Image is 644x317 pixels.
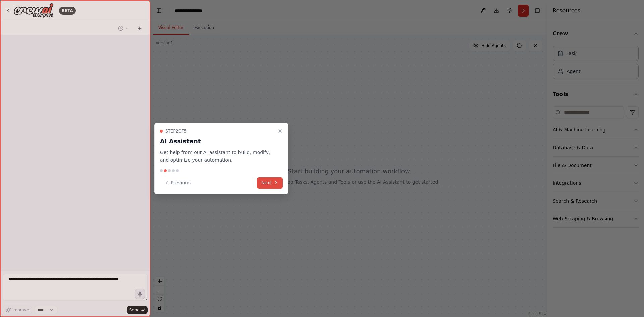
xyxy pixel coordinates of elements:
[165,128,187,134] span: Step 2 of 5
[154,6,164,15] button: Hide left sidebar
[276,127,284,135] button: Close walkthrough
[160,137,275,146] h3: AI Assistant
[160,149,275,164] p: Get help from our AI assistant to build, modify, and optimize your automation.
[160,177,195,189] button: Previous
[257,177,283,189] button: Next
